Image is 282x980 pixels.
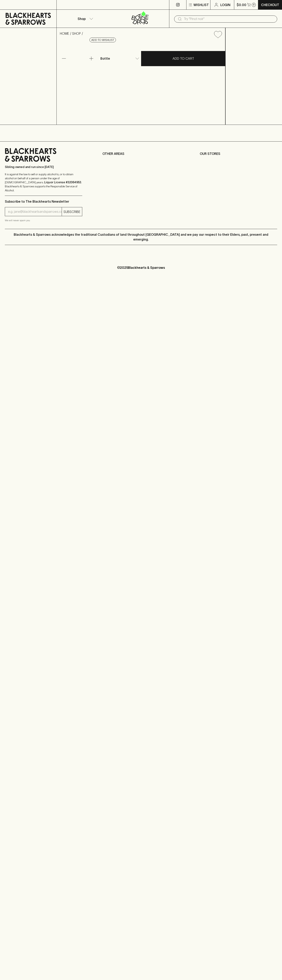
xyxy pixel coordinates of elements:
p: Checkout [261,2,279,7]
p: $0.00 [237,2,246,7]
p: ADD TO CART [173,56,194,61]
strong: Liquor License #32064953 [44,181,81,184]
p: Blackhearts & Sparrows acknowledges the traditional Custodians of land throughout [GEOGRAPHIC_DAT... [8,232,274,242]
p: Shop [78,16,86,21]
p: Bottle [100,56,110,61]
a: SHOP [72,32,81,35]
input: e.g. jane@blackheartsandsparrows.com.au [8,209,62,215]
p: It is against the law to sell or supply alcohol to, or to obtain alcohol on behalf of a person un... [5,172,82,192]
p: OTHER AREAS [102,151,180,156]
p: SUBSCRIBE [63,209,80,214]
div: Bottle [99,54,141,63]
p: We will never spam you [5,218,82,222]
p: OUR STORES [200,151,277,156]
input: Try "Pinot noir" [184,16,274,22]
p: Sibling owned and run since [DATE] [5,165,82,169]
button: Add to wishlist [212,29,224,40]
button: Shop [57,10,113,28]
button: Add to wishlist [89,38,116,42]
button: ADD TO CART [141,51,225,66]
p: Subscribe to The Blackhearts Newsletter [5,199,82,204]
p: 0 [253,4,255,6]
img: 36459.png [57,41,225,125]
p: Wishlist [194,2,209,7]
a: HOME [60,32,69,35]
p: Login [220,2,230,7]
button: SUBSCRIBE [62,207,82,216]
